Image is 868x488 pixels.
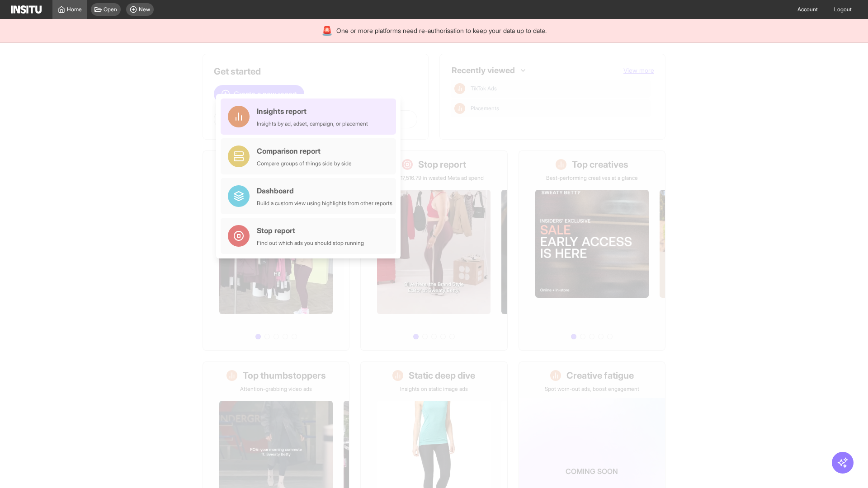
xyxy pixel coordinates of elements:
[11,5,42,14] img: Logo
[257,160,352,167] div: Compare groups of things side by side
[336,26,547,35] span: One or more platforms need re-authorisation to keep your data up to date.
[139,6,150,13] span: New
[257,106,368,117] div: Insights report
[257,185,392,196] div: Dashboard
[67,6,82,13] span: Home
[257,200,392,207] div: Build a custom view using highlights from other reports
[321,24,333,37] div: 🚨
[257,239,364,247] div: Find out which ads you should stop running
[257,120,368,127] div: Insights by ad, adset, campaign, or placement
[104,6,117,13] span: Open
[257,145,352,156] div: Comparison report
[257,225,364,236] div: Stop report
